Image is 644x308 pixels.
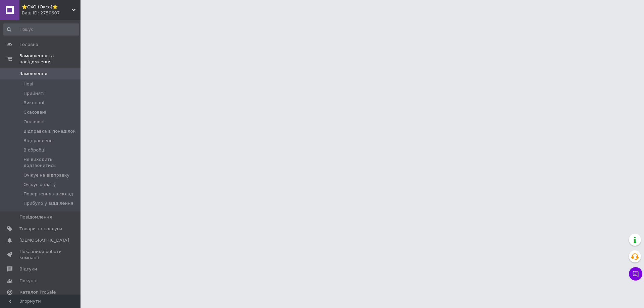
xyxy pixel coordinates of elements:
span: Замовлення та повідомлення [19,53,80,65]
span: Очікує оплату [23,182,56,188]
span: Повідомлення [19,214,52,220]
span: Оплачені [23,119,45,125]
span: Нові [23,81,33,87]
span: Повернення на склад [23,191,73,197]
span: Скасовані [23,109,46,115]
span: Виконані [23,100,44,106]
span: Товари та послуги [19,226,62,232]
span: Відправка в понеділок [23,128,75,134]
span: Каталог ProSale [19,289,56,295]
input: Пошук [3,23,79,36]
span: Не виходить додзвонитись [23,157,78,169]
span: Головна [19,42,38,48]
span: ⭐OXO (Оксо)⭐ [22,4,72,10]
span: Відгуки [19,266,37,272]
span: Прийняті [23,90,44,97]
span: Відправлене [23,138,53,144]
div: Ваш ID: 2750607 [22,10,80,16]
span: Прибуло у відділення [23,200,73,206]
span: Покупці [19,278,38,284]
span: Замовлення [19,71,47,77]
span: Очікує на відправку [23,172,69,178]
button: Чат з покупцем [629,267,642,281]
span: Показники роботи компанії [19,249,62,261]
span: В обробці [23,147,46,153]
span: [DEMOGRAPHIC_DATA] [19,237,69,243]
